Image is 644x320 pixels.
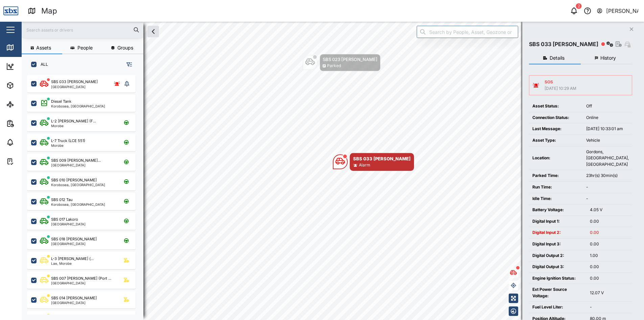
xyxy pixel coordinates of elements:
[51,85,98,88] div: [GEOGRAPHIC_DATA]
[606,7,639,15] div: [PERSON_NAME]
[51,99,71,104] div: Diesel Tank
[327,63,341,69] div: Parked
[586,103,629,109] div: Off
[586,173,629,179] div: 23hr(s) 30min(s)
[36,45,51,50] span: Assets
[532,115,579,121] div: Connection Status:
[333,153,414,171] div: Map marker
[51,79,98,85] div: SBS 033 [PERSON_NAME]
[532,126,579,132] div: Last Message:
[532,253,583,259] div: Digital Output 2:
[51,177,97,183] div: SBS 010 [PERSON_NAME]
[417,26,518,38] input: Search by People, Asset, Geozone or Place
[3,3,18,18] img: Main Logo
[51,242,97,245] div: [GEOGRAPHIC_DATA]
[26,25,139,35] input: Search assets or drivers
[51,144,85,147] div: Morobe
[27,73,143,315] div: grid
[37,62,48,67] label: ALL
[51,183,105,186] div: Korobosea, [GEOGRAPHIC_DATA]
[77,45,93,50] span: People
[532,173,579,179] div: Parked Time:
[590,304,629,311] div: -
[590,207,629,213] div: 4.05 V
[532,229,583,236] div: Digital Input 2:
[18,44,33,51] div: Map
[532,196,579,202] div: Idle Time:
[117,45,133,50] span: Groups
[51,203,105,206] div: Korobosea, [GEOGRAPHIC_DATA]
[545,79,576,85] div: SOS
[545,85,576,92] div: [DATE] 10:29 AM
[41,5,57,17] div: Map
[532,286,583,299] div: Ext Power Source Voltage:
[303,54,381,71] div: Map marker
[532,155,579,161] div: Location:
[51,138,85,144] div: L-7 Truck (LCE 551)
[51,276,111,281] div: SBS 007 [PERSON_NAME] (Port ...
[51,295,97,301] div: SBS 014 [PERSON_NAME]
[532,275,583,282] div: Engine Ignition Status:
[590,241,629,247] div: 0.00
[51,163,101,167] div: [GEOGRAPHIC_DATA]
[529,40,598,48] div: SBS 033 [PERSON_NAME]
[590,229,629,236] div: 0.00
[51,124,96,127] div: Morobe
[576,3,582,9] div: 2
[586,196,629,202] div: -
[353,155,411,162] div: SBS 033 [PERSON_NAME]
[359,162,370,168] div: Alarm
[51,301,97,304] div: [GEOGRAPHIC_DATA]
[590,275,629,282] div: 0.00
[51,104,105,108] div: Korobosea, [GEOGRAPHIC_DATA]
[586,149,629,168] div: Gordons, [GEOGRAPHIC_DATA], [GEOGRAPHIC_DATA]
[590,218,629,225] div: 0.00
[532,264,583,270] div: Digital Output 3:
[532,103,579,109] div: Asset Status:
[532,207,583,213] div: Battery Voltage:
[600,56,616,60] span: History
[550,56,565,60] span: Details
[532,304,583,311] div: Fuel Level Liter:
[323,56,377,63] div: SBS 023 [PERSON_NAME]
[590,264,629,270] div: 0.00
[532,241,583,247] div: Digital Input 3:
[18,63,48,70] div: Dashboard
[586,184,629,191] div: -
[18,139,39,146] div: Alarms
[51,256,94,262] div: L-3 [PERSON_NAME] (...
[532,184,579,191] div: Run Time:
[586,126,629,132] div: [DATE] 10:33:01 am
[532,218,583,225] div: Digital Input 1:
[22,22,644,320] canvas: Map
[51,118,96,124] div: L-2 [PERSON_NAME] (F...
[532,137,579,144] div: Asset Type:
[51,158,101,163] div: SBS 009 [PERSON_NAME]...
[586,115,629,121] div: Online
[18,158,36,165] div: Tasks
[18,82,39,89] div: Assets
[590,253,629,259] div: 1.00
[51,236,97,242] div: SBS 018 [PERSON_NAME]
[51,262,94,265] div: Lae, Morobe
[51,222,86,226] div: [GEOGRAPHIC_DATA]
[51,197,73,203] div: SBS 012 Tau
[18,101,34,108] div: Sites
[586,137,629,144] div: Vehicle
[596,6,639,16] button: [PERSON_NAME]
[51,217,78,222] div: SBS 017 Lakoro
[51,281,111,285] div: [GEOGRAPHIC_DATA]
[590,290,629,296] div: 12.07 V
[18,120,41,127] div: Reports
